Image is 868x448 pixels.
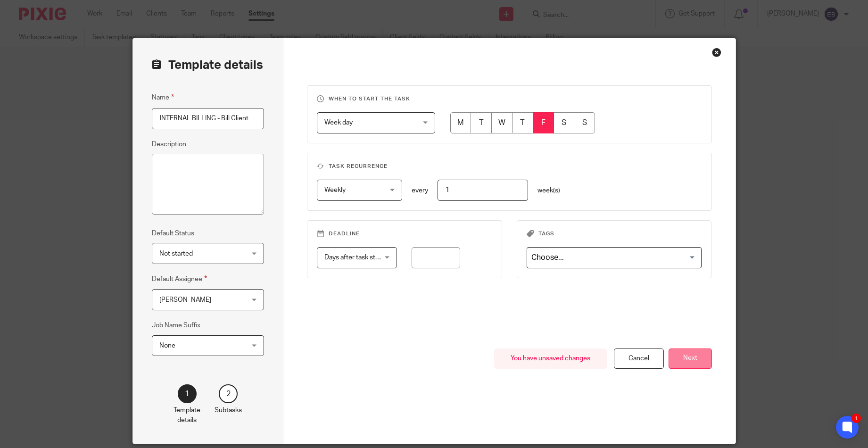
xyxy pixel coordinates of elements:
span: [PERSON_NAME] [159,297,211,303]
span: Week day [324,119,353,126]
div: You have unsaved changes [494,348,607,369]
h3: When to start the task [317,95,702,103]
span: None [159,342,175,349]
h2: Template details [152,57,263,73]
div: Search for option [527,247,702,268]
div: Cancel [614,348,664,369]
div: 2 [219,384,238,403]
p: Subtasks [215,406,242,415]
h3: Tags [527,230,702,238]
label: Name [152,92,174,103]
input: Search for option [528,249,696,266]
label: Job Name Suffix [152,321,200,330]
label: Description [152,140,186,149]
label: Default Status [152,229,194,238]
span: Weekly [324,187,346,193]
div: 1 [851,414,861,423]
span: week(s) [537,187,560,194]
button: Next [669,348,712,369]
div: Close this dialog window [712,48,721,57]
p: every [412,186,428,195]
h3: Task recurrence [317,163,702,170]
span: Days after task starts [324,254,387,261]
p: Template details [174,406,200,425]
label: Default Assignee [152,274,207,284]
div: 1 [178,384,197,403]
span: Not started [159,250,193,257]
h3: Deadline [317,230,492,238]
